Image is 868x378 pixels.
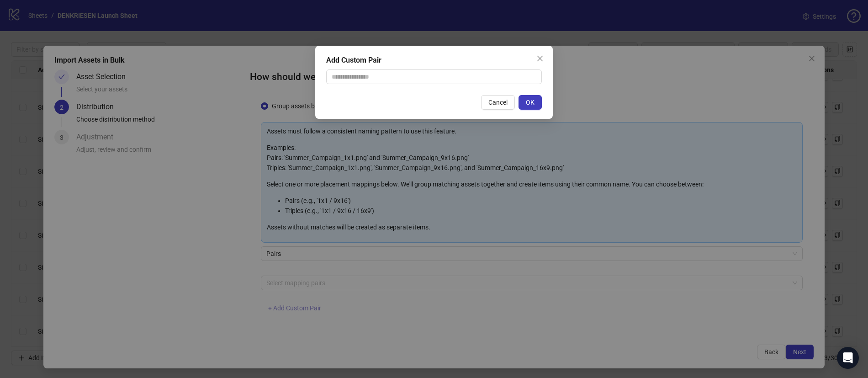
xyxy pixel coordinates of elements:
span: OK [526,99,535,106]
div: Add Custom Pair [326,55,542,66]
span: Cancel [488,99,508,106]
div: Open Intercom Messenger [837,347,859,369]
button: Close [533,51,547,66]
button: Cancel [481,95,515,110]
button: OK [519,95,542,110]
span: close [536,55,544,62]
